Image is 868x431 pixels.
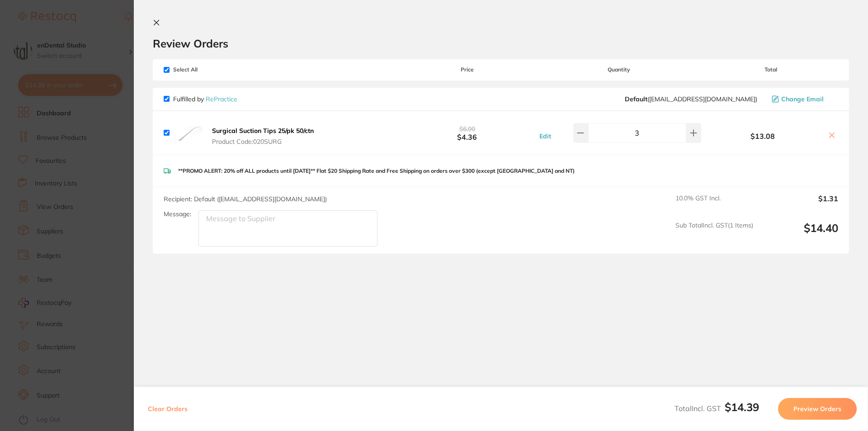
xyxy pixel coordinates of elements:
span: $6.00 [459,125,475,133]
button: Edit [537,132,554,140]
span: Change Email [781,95,824,103]
output: $14.40 [760,222,838,246]
b: $13.08 [703,132,822,140]
img: cW5wMWNyNg [173,118,202,147]
span: Recipient: Default ( [EMAIL_ADDRESS][DOMAIN_NAME] ) [164,195,327,203]
b: Default [625,95,647,103]
output: $1.31 [760,194,838,214]
button: Surgical Suction Tips 25/pk 50/ctn Product Code:020SURG [209,127,316,146]
label: Message: [164,210,191,218]
p: **PROMO ALERT: 20% off ALL products until [DATE]** Flat $20 Shipping Rate and Free Shipping on or... [178,168,575,174]
button: Clear Orders [145,398,190,420]
button: Preview Orders [778,398,857,420]
b: Surgical Suction Tips 25/pk 50/ctn [212,127,314,135]
span: Product Code: 020SURG [212,138,314,145]
span: hello@repractice.com.au [625,95,757,103]
b: $14.39 [725,400,759,414]
p: Fulfilled by [173,95,237,103]
span: Sub Total Incl. GST ( 1 Items) [675,222,753,246]
a: RePractice [206,95,237,103]
b: $4.36 [400,124,534,141]
span: Total [703,66,838,73]
span: Total Incl. GST [675,404,759,413]
span: 10.0 % GST Incl. [675,194,753,214]
span: Quantity [535,66,703,73]
span: Price [400,66,534,73]
h2: Review Orders [153,37,849,50]
span: Select All [164,66,254,73]
button: Change Email [769,95,838,103]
